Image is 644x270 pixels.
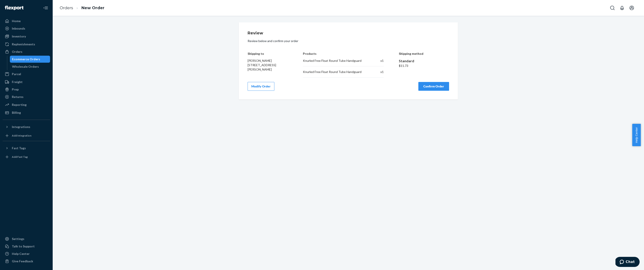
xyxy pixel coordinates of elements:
[12,110,21,115] div: Billing
[399,59,449,64] div: Standard
[3,71,50,78] a: Parcel
[10,56,50,63] a: Ecommerce Orders
[3,78,50,85] a: Freight
[12,125,30,129] div: Integrations
[248,39,449,43] p: Review below and confirm your order
[303,70,366,74] div: Knurled Free Float Round Tube Handguard
[3,109,50,116] a: Billing
[3,101,50,108] a: Reporting
[632,124,641,146] button: Help Center
[248,59,276,71] span: [PERSON_NAME] [STREET_ADDRESS][PERSON_NAME]
[12,95,23,99] div: Returns
[3,93,50,100] a: Returns
[10,63,50,70] a: Wholesale Orders
[248,82,274,91] button: Modify Order
[12,252,30,256] div: Help Center
[303,59,366,63] div: Knurled Free Float Round Tube Handguard
[3,18,50,25] a: Home
[3,153,50,160] a: Add Fast Tag
[399,64,449,68] div: $11.73
[3,243,50,250] button: Talk to Support
[7,11,11,15] img: website_grey.svg
[12,155,28,159] div: Add Fast Tag
[12,19,21,23] div: Home
[41,4,50,12] button: Close Navigation
[615,257,640,268] iframe: Opens a widget where you can chat to one of our agents
[12,146,26,150] div: Fast Tags
[371,59,384,63] div: x 1
[12,26,25,31] div: Inbounds
[3,33,50,40] a: Inventory
[3,123,50,130] button: Integrations
[3,258,50,265] button: Give Feedback
[618,4,626,12] button: Open notifications
[248,52,288,55] h4: Shipping to
[12,57,40,61] div: Ecommerce Orders
[608,4,617,12] button: Open Search Box
[11,11,48,15] div: Domain: [DOMAIN_NAME]
[3,41,50,48] a: Replenishments
[17,26,39,29] div: Domain Overview
[12,64,39,69] div: Wholesale Orders
[3,25,50,32] a: Inbounds
[3,250,50,257] a: Help Center
[12,80,23,84] div: Freight
[49,26,74,29] div: Keywords by Traffic
[60,5,73,10] a: Orders
[3,145,50,152] button: Fast Tags
[399,52,449,55] h4: Shipping method
[3,48,50,55] a: Orders
[12,42,35,46] div: Replenishments
[12,7,22,11] div: v 4.0.25
[56,2,108,14] ol: breadcrumbs
[371,70,384,74] div: x 1
[248,31,449,36] h1: Review
[12,50,22,54] div: Orders
[7,7,11,11] img: logo_orange.svg
[12,134,31,137] div: Add Integration
[12,259,33,263] div: Give Feedback
[12,87,19,92] div: Prep
[3,235,50,242] a: Settings
[12,34,26,39] div: Inventory
[627,4,636,12] button: Open account menu
[303,52,383,55] h4: Products
[3,132,50,139] a: Add Integration
[12,72,21,76] div: Parcel
[3,86,50,93] a: Prep
[12,103,27,107] div: Reporting
[81,5,104,10] a: New Order
[12,237,24,241] div: Settings
[5,6,23,10] img: Flexport logo
[12,25,15,29] img: tab_domain_overview_orange.svg
[418,82,449,91] button: Confirm Order
[12,244,35,249] div: Talk to Support
[44,25,47,29] img: tab_keywords_by_traffic_grey.svg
